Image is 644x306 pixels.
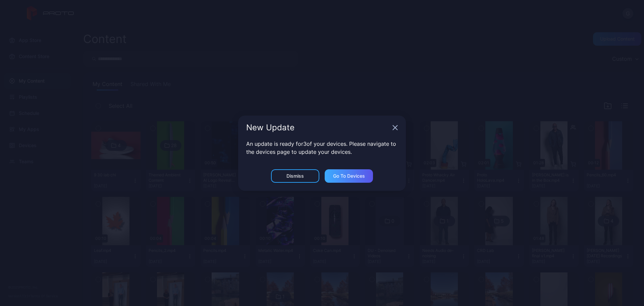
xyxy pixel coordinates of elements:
[246,140,398,156] p: An update is ready for 3 of your devices. Please navigate to the devices page to update your devi...
[286,173,304,179] div: Dismiss
[333,173,365,179] div: Go to devices
[271,169,319,183] button: Dismiss
[325,169,373,183] button: Go to devices
[246,124,390,132] div: New Update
